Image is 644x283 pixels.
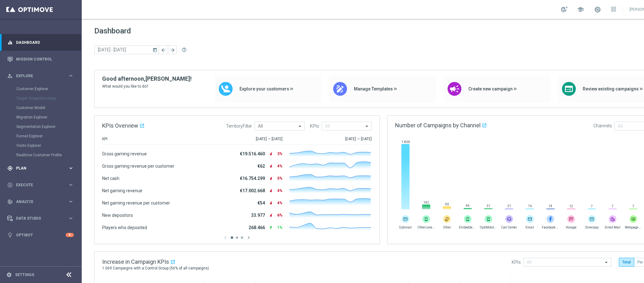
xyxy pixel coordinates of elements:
[16,217,68,220] span: Data Studio
[16,122,81,131] div: Segmentation Explorer
[68,215,74,221] i: keyboard_arrow_right
[16,51,74,67] a: Mission Control
[16,141,81,150] div: Visits Explorer
[16,74,68,78] span: Explore
[7,34,74,51] div: Dashboard
[7,73,68,79] div: Explore
[16,115,65,120] a: Migration Explorer
[7,216,68,221] div: Data Studio
[7,199,13,205] i: track_changes
[16,86,65,91] a: Customer Explorer
[6,272,12,278] i: settings
[7,216,74,221] button: Data Studio keyboard_arrow_right
[7,182,74,188] button: play_circle_outline Execute keyboard_arrow_right
[16,34,74,51] a: Dashboard
[16,84,81,94] div: Customer Explorer
[16,124,65,129] a: Segmentation Explorer
[16,131,81,141] div: Funnel Explorer
[68,165,74,171] i: keyboard_arrow_right
[7,73,13,79] i: person_search
[7,182,13,188] i: play_circle_outline
[16,150,81,160] div: Realtime Customer Profile
[15,273,34,277] a: Settings
[7,182,68,188] div: Execute
[7,165,13,171] i: gps_fixed
[7,227,74,243] div: Optibot
[7,73,74,78] button: person_search Explore keyboard_arrow_right
[16,103,81,113] div: Customer Model
[16,105,65,110] a: Customer Model
[7,40,74,45] button: equalizer Dashboard
[577,6,584,13] span: school
[16,153,65,158] a: Realtime Customer Profile
[7,199,74,204] button: track_changes Analyze keyboard_arrow_right
[7,232,13,238] i: lightbulb
[7,40,13,45] i: equalizer
[68,199,74,205] i: keyboard_arrow_right
[7,199,68,205] div: Analyze
[16,200,68,204] span: Analyze
[68,73,74,79] i: keyboard_arrow_right
[7,165,68,171] div: Plan
[7,166,74,171] button: gps_fixed Plan keyboard_arrow_right
[16,143,65,148] a: Visits Explorer
[16,134,65,139] a: Funnel Explorer
[16,94,81,103] div: Target Group Discovery
[16,166,68,170] span: Plan
[16,113,81,122] div: Migration Explorer
[7,57,74,62] button: Mission Control
[16,227,66,243] a: Optibot
[7,233,74,238] button: lightbulb Optibot 8
[16,183,68,187] span: Execute
[7,51,74,67] div: Mission Control
[66,233,74,237] div: 8
[68,182,74,188] i: keyboard_arrow_right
